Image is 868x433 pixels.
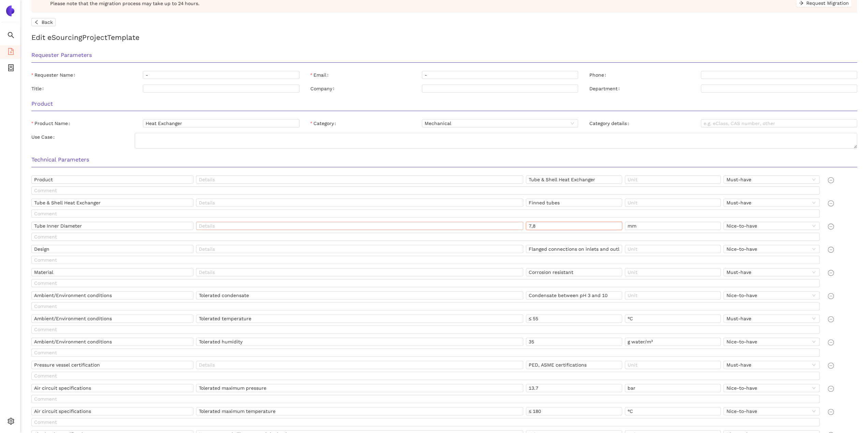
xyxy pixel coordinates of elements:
input: Name [31,384,193,392]
img: Logo [5,5,16,16]
span: file-add [8,46,14,59]
input: Value [526,338,622,346]
span: setting [8,415,14,429]
input: Value [526,175,622,184]
input: Value [526,222,622,230]
input: Details [196,245,523,253]
input: Requester Name [143,71,299,79]
span: minus-circle [828,339,834,345]
input: Value [526,291,622,299]
input: Comment [31,279,820,287]
textarea: Use Case [135,133,857,149]
input: Name [31,222,193,230]
input: Comment [31,210,820,218]
span: minus-circle [828,200,834,206]
input: Details [196,175,523,184]
input: Details [196,199,523,207]
span: minus-circle [828,386,834,392]
input: Name [31,268,193,276]
label: Requester Name [31,71,78,79]
span: Must-have [726,361,817,369]
input: Category details [701,119,857,127]
input: Unit [625,268,721,276]
span: Nice-to-have [726,384,817,392]
input: Unit [625,291,721,299]
input: Name [31,245,193,253]
input: Details [196,314,523,323]
input: Value [526,361,622,369]
label: Product Name [31,119,73,127]
input: Name [31,175,193,184]
span: Must-have [726,268,817,276]
label: Company [310,84,337,93]
input: Details [196,222,523,230]
span: Back [42,18,53,26]
h3: Technical Parameters [31,155,857,164]
input: Unit [625,407,721,415]
h3: Requester Parameters [31,51,857,60]
input: Comment [31,349,820,357]
span: Nice-to-have [726,245,817,253]
label: Email [310,71,331,79]
input: Name [31,338,193,346]
button: leftBack [31,18,56,26]
span: Nice-to-have [726,338,817,345]
span: Nice-to-have [726,222,817,230]
input: Comment [31,186,820,195]
label: Category details [589,119,631,127]
input: Details [196,338,523,346]
input: Product Name [143,119,299,127]
span: Nice-to-have [726,292,817,299]
input: Name [31,407,193,415]
input: Comment [31,256,820,264]
input: Details [196,384,523,392]
input: Email [422,71,578,79]
span: Mechanical [425,120,575,127]
input: Unit [625,245,721,253]
input: Comment [31,418,820,426]
span: minus-circle [828,177,834,183]
input: Unit [625,175,721,184]
input: Unit [625,314,721,323]
input: Value [526,199,622,207]
label: Department [589,84,622,93]
label: Title [31,84,46,93]
input: Details [196,407,523,415]
span: left [34,20,39,25]
h3: Product [31,99,857,108]
input: Name [31,361,193,369]
input: Value [526,245,622,253]
input: Value [526,314,622,323]
span: Must-have [726,315,817,322]
label: Category [310,119,339,127]
input: Details [196,268,523,276]
input: Name [31,314,193,323]
span: Must-have [726,176,817,183]
span: minus-circle [828,362,834,369]
input: Department [701,84,857,93]
input: Details [196,361,523,369]
input: Unit [625,222,721,230]
span: search [8,29,14,43]
input: Value [526,268,622,276]
input: Name [31,199,193,207]
input: Company [422,84,578,93]
span: minus-circle [828,223,834,230]
span: minus-circle [828,247,834,253]
h2: Edit eSourcing Project Template [31,32,857,43]
input: Comment [31,233,820,241]
input: Unit [625,338,721,346]
input: Comment [31,395,820,403]
span: container [8,62,14,76]
label: Use Case [31,133,57,141]
input: Comment [31,302,820,310]
input: Title [143,84,299,93]
span: Must-have [726,199,817,206]
input: Unit [625,361,721,369]
input: Details [196,291,523,299]
input: Comment [31,372,820,380]
span: minus-circle [828,293,834,299]
label: Phone [589,71,608,79]
span: arrow-right [799,1,804,6]
span: minus-circle [828,316,834,322]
